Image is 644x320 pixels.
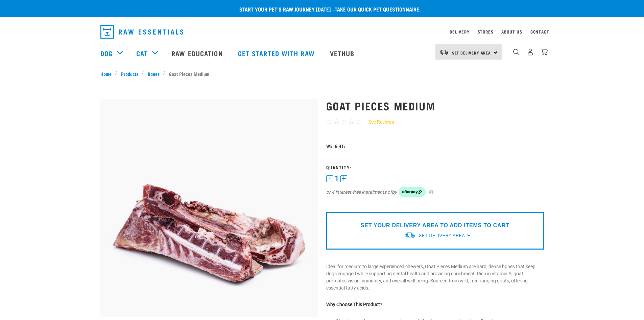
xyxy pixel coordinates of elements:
[450,30,469,33] a: Delivery
[399,187,426,197] img: Afterpay
[541,48,548,56] img: home-icon@2x.png
[527,48,534,56] img: user.png
[452,51,491,54] span: Set Delivery Area
[341,118,347,126] span: ☆
[478,30,494,33] a: Stores
[326,100,544,112] h1: Goat Pieces Medium
[513,49,520,55] img: home-icon-1@2x.png
[362,119,394,126] a: See Reviews
[136,48,148,58] a: Cat
[326,165,544,170] h3: Quantity:
[100,70,544,77] nav: breadcrumbs
[231,40,323,67] a: Get started with Raw
[117,70,142,77] a: Products
[361,221,509,230] p: SET YOUR DELIVERY AREA TO ADD ITEMS TO CART
[326,175,333,182] button: -
[323,40,363,67] a: Vethub
[100,70,115,77] a: Home
[326,187,544,197] div: or 4 interest-free instalments of by
[349,118,354,126] span: ☆
[144,70,163,77] a: Bones
[326,302,382,307] strong: Why Choose This Product?
[340,175,347,182] button: +
[335,175,339,182] span: 1
[100,25,183,39] img: Raw Essentials Logo
[501,30,522,33] a: About Us
[326,263,544,292] p: Ideal for medium to large experienced chewers, Goat Pieces Medium are hard, dense bones that keep...
[439,49,449,55] img: van-moving.png
[100,48,113,58] a: Dog
[335,7,421,10] a: take our quick pet questionnaire.
[530,30,549,33] a: Contact
[356,118,362,126] span: ☆
[334,118,339,126] span: ☆
[419,233,465,238] span: Set Delivery Area
[165,40,231,67] a: Raw Education
[326,118,332,126] span: ☆
[405,232,415,239] img: van-moving.png
[95,22,549,41] nav: dropdown navigation
[100,99,318,317] img: 1197 Goat Pieces Medium 01
[326,143,544,148] h3: Weight:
